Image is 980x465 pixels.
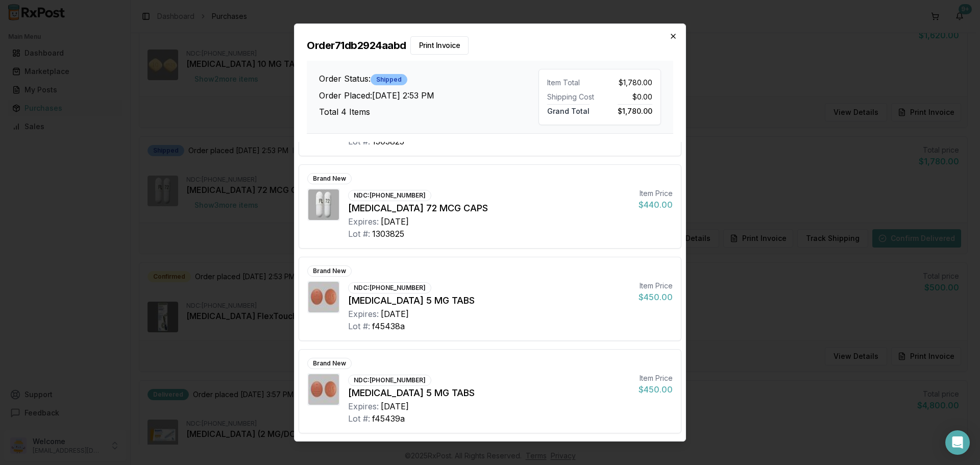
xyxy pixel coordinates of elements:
img: Tradjenta 5 MG TABS [308,374,339,405]
img: Tradjenta 5 MG TABS [308,282,339,312]
div: [DATE] [381,308,409,320]
div: 1303825 [372,135,404,148]
div: Item Price [639,373,673,383]
div: Item Price [639,281,673,291]
div: Lot #: [348,320,370,332]
div: Shipping Cost [547,92,596,102]
div: f45439a [372,412,405,425]
div: $450.00 [639,383,673,396]
div: Lot #: [348,135,370,148]
div: $1,780.00 [604,78,652,88]
div: [DATE] [381,215,409,228]
button: Print Invoice [410,36,469,55]
div: Expires: [348,400,379,412]
div: [MEDICAL_DATA] 5 MG TABS [348,386,630,400]
h2: Order 71db2924aabd [307,36,673,55]
h3: Total 4 Items [319,105,538,117]
h3: Order Placed: [DATE] 2:53 PM [319,89,538,101]
div: Brand New [307,265,352,277]
h3: Order Status: [319,72,538,85]
div: Lot #: [348,228,370,240]
div: $440.00 [639,199,673,211]
div: Item Total [547,78,596,88]
div: NDC: [PHONE_NUMBER] [348,282,431,293]
div: Expires: [348,308,379,320]
div: 1303825 [372,228,404,240]
div: Shipped [371,74,407,85]
div: [DATE] [381,400,409,412]
div: $0.00 [604,92,652,102]
div: [MEDICAL_DATA] 5 MG TABS [348,293,630,308]
div: Item Price [639,188,673,199]
div: Brand New [307,173,352,184]
div: Brand New [307,358,352,369]
img: Linzess 72 MCG CAPS [308,189,339,220]
div: [MEDICAL_DATA] 72 MCG CAPS [348,201,630,215]
div: Lot #: [348,412,370,425]
div: Expires: [348,215,379,228]
span: $1,780.00 [618,104,652,115]
div: $450.00 [639,291,673,303]
div: NDC: [PHONE_NUMBER] [348,190,431,201]
div: NDC: [PHONE_NUMBER] [348,375,431,386]
div: f45438a [372,320,405,332]
span: Grand Total [547,104,590,115]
